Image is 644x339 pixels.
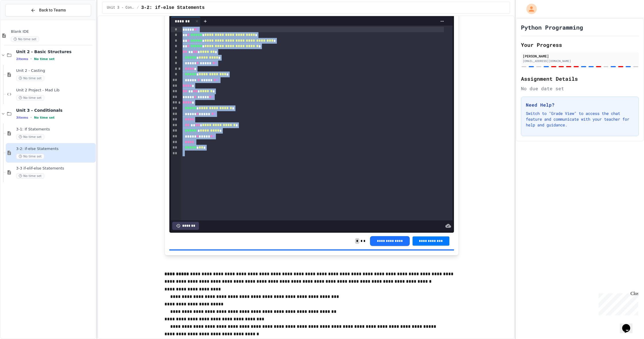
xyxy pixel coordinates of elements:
span: No time set [16,76,44,81]
span: No time set [34,116,55,120]
div: [PERSON_NAME] [523,53,637,59]
span: 3-2: if-else Statements [16,147,95,151]
span: 3-2: if-else Statements [141,4,205,11]
span: Unit 2 Project - Mad Lib [16,88,95,93]
div: Chat with us now!Close [2,2,40,36]
span: 2 items [16,57,28,61]
span: No time set [16,154,44,159]
span: 3 items [16,116,28,120]
span: No time set [16,134,44,140]
h2: Assignment Details [521,75,639,83]
span: 3-1: If Statements [16,127,95,132]
span: Blank IDE [11,29,95,34]
button: Back to Teams [5,4,91,16]
div: No due date set [521,85,639,92]
h3: Need Help? [526,101,634,108]
span: • [30,57,32,61]
span: No time set [16,173,44,179]
iframe: chat widget [596,291,638,315]
span: / [137,5,139,10]
span: Unit 3 - Conditionals [16,108,95,113]
iframe: chat widget [620,316,638,333]
p: Switch to "Grade View" to access the chat feature and communicate with your teacher for help and ... [526,111,634,128]
h2: Your Progress [521,41,639,49]
span: • [30,115,32,120]
div: My Account [520,2,538,16]
h1: Python Programming [521,23,583,31]
div: [EMAIL_ADDRESS][DOMAIN_NAME] [523,59,637,63]
span: No time set [11,36,39,42]
span: Back to Teams [39,7,66,13]
span: Unit 3 - Conditionals [107,5,135,10]
span: No time set [34,57,55,61]
span: Unit 2 - Casting [16,68,95,73]
span: No time set [16,95,44,101]
span: 3-3 if-elif-else Statements [16,166,95,171]
span: Unit 2 - Basic Structures [16,49,95,54]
